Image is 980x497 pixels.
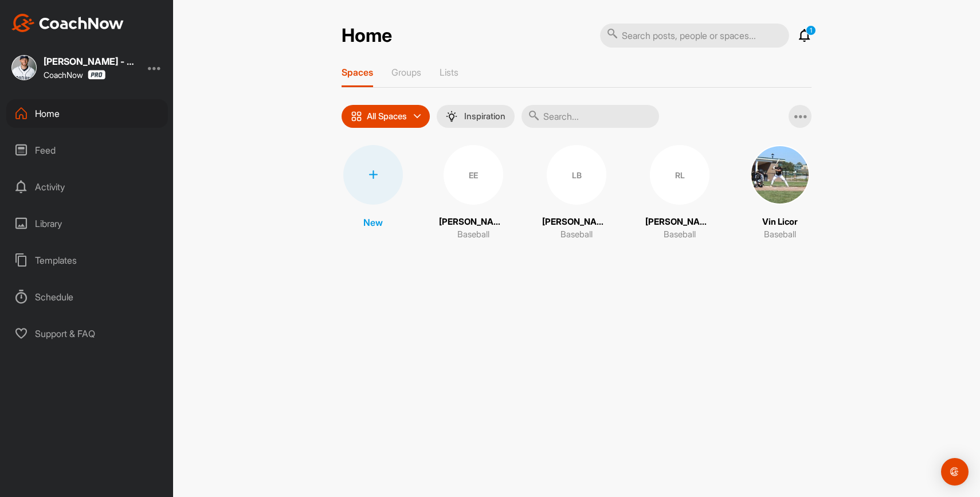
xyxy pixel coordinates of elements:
p: [PERSON_NAME] [439,216,508,229]
p: Lists [440,66,458,78]
img: CoachNow [11,14,124,32]
div: Feed [6,136,168,165]
div: Library [6,209,168,238]
p: Baseball [560,228,593,241]
p: All Spaces [367,112,407,121]
p: [PERSON_NAME] [542,216,611,229]
p: Spaces [342,66,373,78]
div: [PERSON_NAME] - Premier Hitting Lab [44,57,135,66]
input: Search... [522,105,659,128]
div: CoachNow [44,70,105,80]
p: 1 [806,25,816,36]
div: Schedule [6,283,168,311]
h2: Home [342,25,392,47]
a: LB[PERSON_NAME]Baseball [542,145,611,241]
a: RL[PERSON_NAME]Baseball [645,145,714,241]
div: Activity [6,173,168,201]
img: square_79357f2364cd913b1bc34b667d8b68e2.jpg [750,145,810,205]
a: EE[PERSON_NAME]Baseball [439,145,508,241]
div: EE [444,145,503,205]
div: Support & FAQ [6,319,168,348]
div: Templates [6,246,168,275]
img: icon [351,111,362,122]
p: Groups [391,66,421,78]
input: Search posts, people or spaces... [600,24,789,48]
img: menuIcon [446,111,457,122]
div: RL [650,145,709,205]
img: CoachNow Pro [88,70,105,80]
div: LB [547,145,606,205]
div: Home [6,99,168,128]
p: Baseball [764,228,796,241]
p: Inspiration [464,112,505,121]
p: New [363,216,383,229]
img: square_b50b587cef808b9622dd9350b879fdfa.jpg [11,55,37,80]
p: [PERSON_NAME] [645,216,714,229]
p: Baseball [664,228,696,241]
div: Open Intercom Messenger [941,458,969,486]
a: Vin LicorBaseball [748,145,812,241]
p: Vin Licor [762,216,798,229]
p: Baseball [457,228,489,241]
